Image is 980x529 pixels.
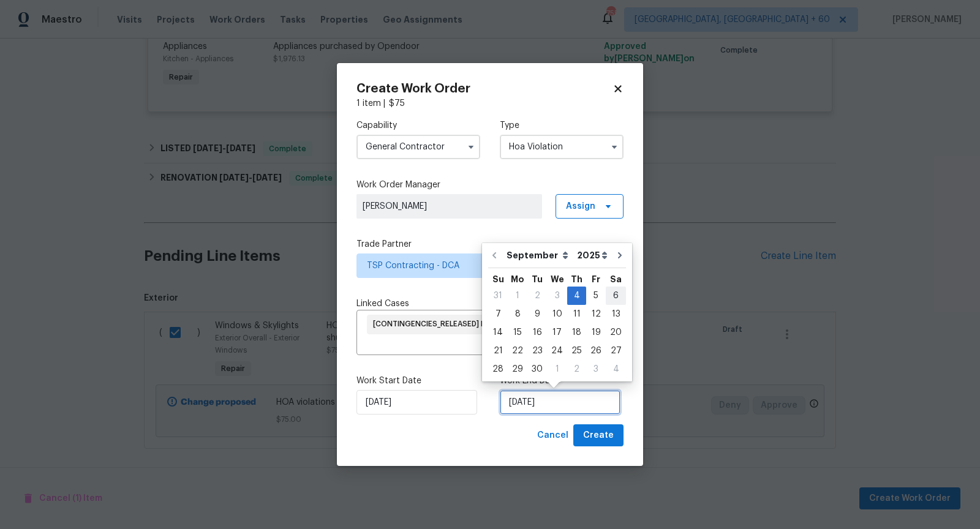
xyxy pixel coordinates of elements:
[567,360,586,378] div: Thu Oct 02 2025
[547,287,567,304] div: 3
[488,342,508,359] div: 21
[606,342,626,359] div: 27
[586,287,606,305] div: Fri Sep 05 2025
[508,324,527,341] div: 15
[367,260,595,272] span: TSP Contracting - DCA
[567,342,586,360] div: Thu Sep 25 2025
[464,140,478,154] button: Show options
[547,305,567,323] div: Wed Sep 10 2025
[488,323,508,342] div: Sun Sep 14 2025
[488,361,508,378] div: 28
[586,361,606,378] div: 3
[356,375,480,387] label: Work Start Date
[573,424,624,447] button: Create
[586,324,606,341] div: 19
[527,287,547,304] div: 2
[508,361,527,378] div: 29
[567,324,586,341] div: 18
[537,428,568,443] span: Cancel
[488,360,508,378] div: Sun Sep 28 2025
[527,342,547,360] div: Tue Sep 23 2025
[488,324,508,341] div: 14
[508,305,527,323] div: Mon Sep 08 2025
[508,323,527,342] div: Mon Sep 15 2025
[485,243,503,268] button: Go to previous month
[373,319,576,329] span: [CONTINGENCIES_RELEASED] HOA Violations for [STREET_ADDRESS]
[586,342,606,359] div: 26
[492,275,504,283] abbr: Sunday
[567,306,586,323] div: 11
[547,342,567,360] div: Wed Sep 24 2025
[586,287,606,304] div: 5
[610,275,622,283] abbr: Saturday
[532,424,573,447] button: Cancel
[606,324,626,341] div: 20
[356,238,624,250] label: Trade Partner
[527,342,547,359] div: 23
[356,135,480,159] input: Select...
[574,246,611,264] select: Year
[356,390,477,415] input: M/D/YYYY
[547,306,567,323] div: 10
[592,275,600,283] abbr: Friday
[356,83,612,95] h2: Create Work Order
[606,305,626,323] div: Sat Sep 13 2025
[488,287,508,305] div: Sun Aug 31 2025
[508,342,527,360] div: Mon Sep 22 2025
[606,306,626,323] div: 13
[532,275,543,283] abbr: Tuesday
[567,287,586,305] div: Thu Sep 04 2025
[547,323,567,342] div: Wed Sep 17 2025
[508,287,527,305] div: Mon Sep 01 2025
[586,323,606,342] div: Fri Sep 19 2025
[389,99,405,108] span: $ 75
[547,342,567,359] div: 24
[586,342,606,360] div: Fri Sep 26 2025
[500,119,624,132] label: Type
[547,324,567,341] div: 17
[606,360,626,378] div: Sat Oct 04 2025
[488,287,508,304] div: 31
[606,287,626,305] div: Sat Sep 06 2025
[547,360,567,378] div: Wed Oct 01 2025
[527,305,547,323] div: Tue Sep 09 2025
[606,287,626,304] div: 6
[356,97,624,110] div: 1 item |
[606,361,626,378] div: 4
[527,360,547,378] div: Tue Sep 30 2025
[527,306,547,323] div: 9
[527,361,547,378] div: 30
[511,275,524,283] abbr: Monday
[607,140,622,154] button: Show options
[611,243,629,268] button: Go to next month
[567,305,586,323] div: Thu Sep 11 2025
[586,360,606,378] div: Fri Oct 03 2025
[586,306,606,323] div: 12
[488,342,508,360] div: Sun Sep 21 2025
[606,323,626,342] div: Sat Sep 20 2025
[571,275,582,283] abbr: Thursday
[547,287,567,305] div: Wed Sep 03 2025
[503,246,574,264] select: Month
[606,342,626,360] div: Sat Sep 27 2025
[551,275,564,283] abbr: Wednesday
[508,287,527,304] div: 1
[367,315,587,334] div: [CONTINGENCIES_RELEASED] HOA Violations for [STREET_ADDRESS]
[356,298,409,310] span: Linked Cases
[566,200,595,212] span: Assign
[363,200,536,212] span: [PERSON_NAME]
[527,323,547,342] div: Tue Sep 16 2025
[508,342,527,359] div: 22
[356,119,480,132] label: Capability
[508,360,527,378] div: Mon Sep 29 2025
[527,324,547,341] div: 16
[500,390,620,415] input: M/D/YYYY
[583,428,614,443] span: Create
[508,306,527,323] div: 8
[500,135,624,159] input: Select...
[356,179,624,191] label: Work Order Manager
[488,305,508,323] div: Sun Sep 07 2025
[527,287,547,305] div: Tue Sep 02 2025
[567,361,586,378] div: 2
[586,305,606,323] div: Fri Sep 12 2025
